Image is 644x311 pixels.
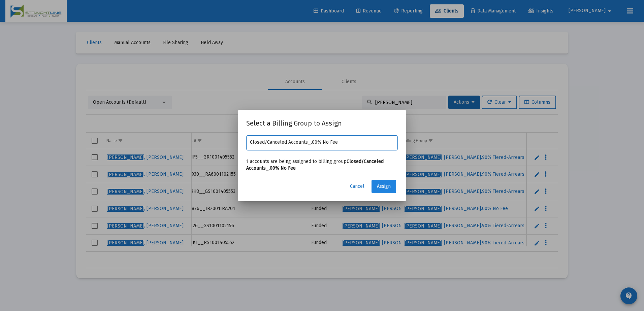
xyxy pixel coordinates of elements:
[246,118,398,129] h2: Select a Billing Group to Assign
[345,180,370,193] button: Cancel
[350,183,364,189] span: Cancel
[377,183,391,189] span: Assign
[250,140,394,145] input: Select a billing group
[246,158,398,172] p: 1 accounts are being assigned to billing group
[372,180,396,193] button: Assign
[246,159,384,171] b: Closed/Canceled Accounts_.00% No Fee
